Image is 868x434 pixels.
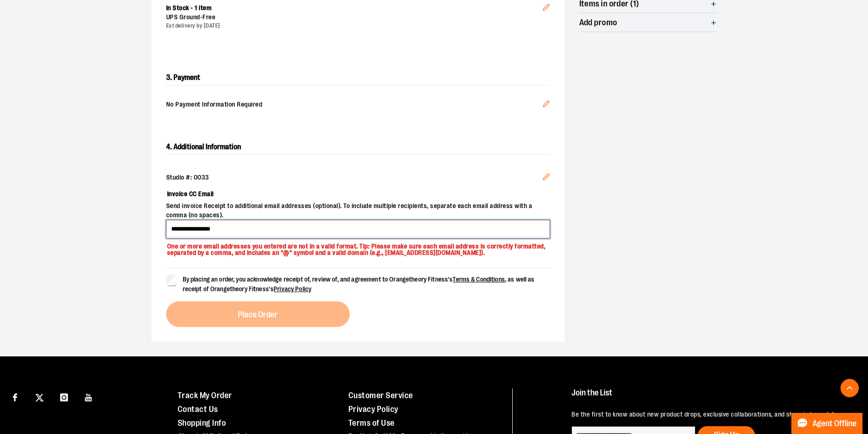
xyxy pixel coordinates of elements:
[202,13,215,21] span: Free
[166,238,550,257] p: One or more email addresses you entered are not in a valid format. Tip: Please make sure each ema...
[579,18,617,27] span: Add promo
[535,93,557,118] button: Edit
[348,391,413,400] a: Customer Service
[178,391,232,400] a: Track My Order
[178,405,218,414] a: Contact Us
[166,173,550,182] div: Studio #: 0033
[166,100,543,110] span: No Payment Information Required
[166,275,177,286] input: By placing an order, you acknowledge receipt of, review of, and agreement to Orangetheory Fitness...
[56,389,72,405] a: Visit our Instagram page
[791,413,862,434] button: Agent Offline
[166,186,550,202] label: Invoice CC Email
[535,166,557,191] button: Edit
[7,389,23,405] a: Visit our Facebook page
[35,394,44,402] img: Twitter
[453,276,505,283] a: Terms & Conditions
[348,405,398,414] a: Privacy Policy
[166,202,550,220] span: Send invoice Receipt to additional email addresses (optional). To include multiple recipients, se...
[32,389,48,405] a: Visit our X page
[571,410,847,419] p: Be the first to know about new product drops, exclusive collaborations, and shopping events!
[348,418,395,428] a: Terms of Use
[166,140,550,155] h2: 4. Additional Information
[166,4,543,13] div: In Stock - 1 item
[178,418,226,428] a: Shopping Info
[183,276,535,293] span: By placing an order, you acknowledge receipt of, review of, and agreement to Orangetheory Fitness...
[840,379,859,397] button: Back To Top
[579,13,717,32] button: Add promo
[571,389,847,406] h4: Join the List
[81,389,97,405] a: Visit our Youtube page
[166,13,543,22] div: UPS Ground -
[166,22,543,30] div: Est delivery by [DATE]
[274,285,311,293] a: Privacy Policy
[812,419,857,428] span: Agent Offline
[166,70,550,85] h2: 3. Payment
